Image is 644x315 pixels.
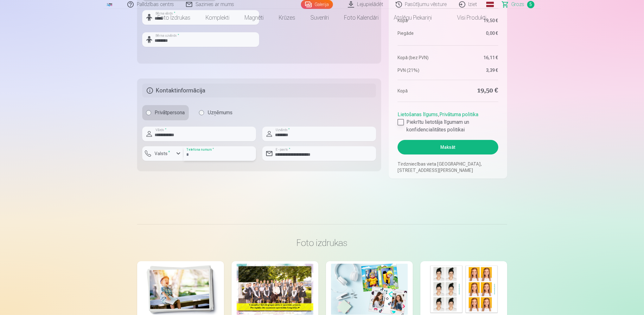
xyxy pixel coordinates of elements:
[398,111,438,117] a: Lietošanas līgums
[398,86,445,95] dt: Kopā
[451,86,498,95] dd: 19,50 €
[142,264,219,315] img: Augstas kvalitātes fotoattēlu izdrukas
[142,237,502,249] h3: Foto izdrukas
[451,67,498,73] dd: 3,39 €
[237,9,271,27] a: Magnēti
[398,140,498,154] button: Maksāt
[398,118,498,134] label: Piekrītu lietotāja līgumam un konfidencialitātes politikai
[527,1,534,8] span: 5
[199,110,204,115] input: Uzņēmums
[152,150,173,157] label: Valsts
[440,9,494,27] a: Visi produkti
[398,67,445,73] dt: PVN (21%)
[398,30,445,36] dt: Piegāde
[198,9,237,27] a: Komplekti
[425,264,502,315] img: Foto izdrukas dokumentiem
[451,54,498,61] dd: 16,11 €
[106,3,113,6] img: /fa1
[398,108,498,134] div: ,
[451,30,498,36] dd: 0,00 €
[142,146,183,161] button: Valsts*
[146,110,151,115] input: Privātpersona
[337,9,386,27] a: Foto kalendāri
[398,161,498,173] p: Tirdzniecības vieta [GEOGRAPHIC_DATA], [STREET_ADDRESS][PERSON_NAME]
[512,1,525,8] span: Grozs
[386,9,440,27] a: Atslēgu piekariņi
[271,9,303,27] a: Krūzes
[142,84,376,98] h5: Kontaktinformācija
[331,264,408,315] img: Foto kolāža no divām fotogrāfijām
[439,111,478,117] a: Privātuma politika
[195,105,237,120] label: Uzņēmums
[150,9,198,27] a: Foto izdrukas
[303,9,337,27] a: Suvenīri
[142,105,189,120] label: Privātpersona
[398,54,445,61] dt: Kopā (bez PVN)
